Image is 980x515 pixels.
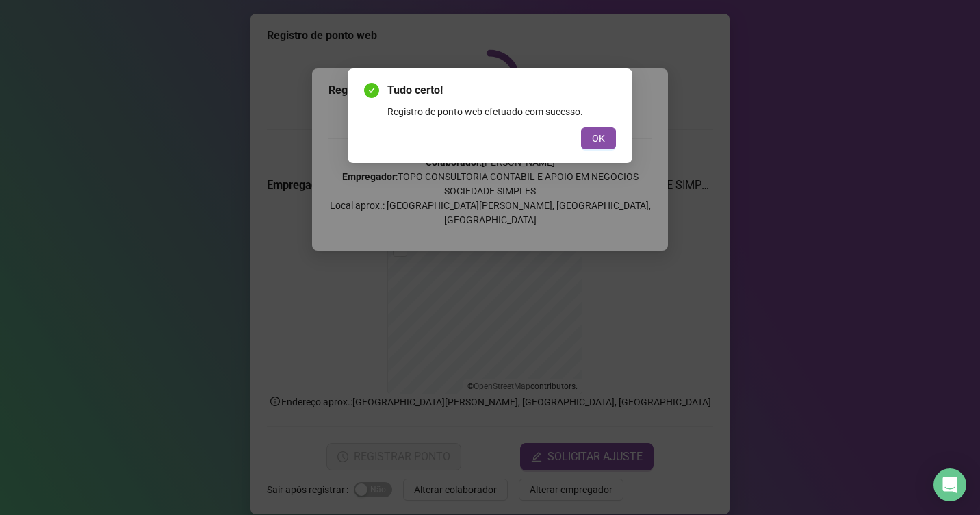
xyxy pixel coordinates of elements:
span: Tudo certo! [387,82,616,99]
button: OK [581,127,616,149]
span: OK [592,131,605,146]
span: check-circle [364,83,379,98]
div: Registro de ponto web efetuado com sucesso. [387,104,616,119]
div: Open Intercom Messenger [933,468,966,501]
